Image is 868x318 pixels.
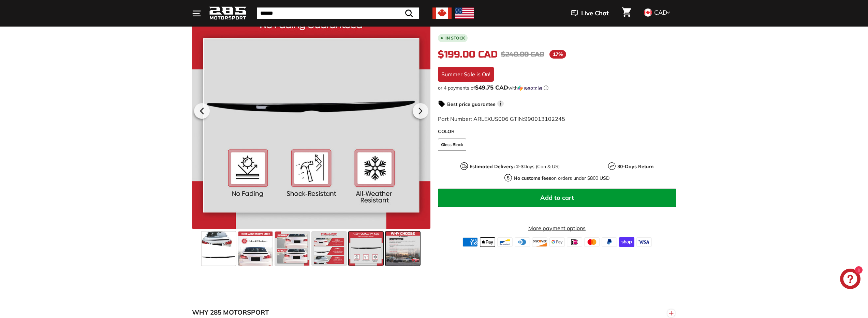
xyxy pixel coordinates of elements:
[438,189,676,207] button: Add to cart
[438,128,676,135] label: COLOR
[549,237,565,247] img: google_pay
[562,5,618,22] button: Live Chat
[518,85,542,91] img: Sezzle
[501,50,544,59] span: $240.00 CAD
[514,175,609,182] p: on orders under $800 USD
[438,84,676,91] div: or 4 payments of with
[438,67,494,82] div: Summer Sale is On!
[447,101,496,107] strong: Best price guarantee
[438,84,676,91] div: or 4 payments of$49.75 CADwithSezzle Click to learn more about Sezzle
[462,237,478,247] img: american_express
[475,84,508,91] span: $49.75 CAD
[497,100,504,107] span: i
[602,237,617,247] img: paypal
[438,49,498,60] span: $199.00 CAD
[636,237,652,247] img: visa
[209,5,247,21] img: Logo_285_Motorsport_areodynamics_components
[470,163,524,170] strong: Estimated Delivery: 2-3
[619,237,634,247] img: shopify_pay
[549,50,566,59] span: 17%
[438,7,676,28] h1: OEM Style Trunk Spoiler - [DATE]-[DATE] Lexus IS 2nd Gen 250 350 IS F Sedan
[584,237,600,247] img: master
[654,9,667,16] span: CAD
[618,2,635,25] a: Cart
[514,175,551,181] strong: No customs fees
[532,237,547,247] img: discover
[438,224,676,232] a: More payment options
[838,269,863,291] inbox-online-store-chat: Shopify online store chat
[515,237,530,247] img: diners_club
[540,194,574,202] span: Add to cart
[257,7,419,19] input: Search
[438,115,565,122] span: Part Number: ARLEXUS006 GTIN:
[567,237,582,247] img: ideal
[524,115,565,122] span: 990013102245
[617,163,653,170] strong: 30-Days Return
[497,237,513,247] img: bancontact
[470,163,560,170] p: Days (Can & US)
[445,36,465,40] b: In stock
[581,9,609,18] span: Live Chat
[480,237,495,247] img: apple_pay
